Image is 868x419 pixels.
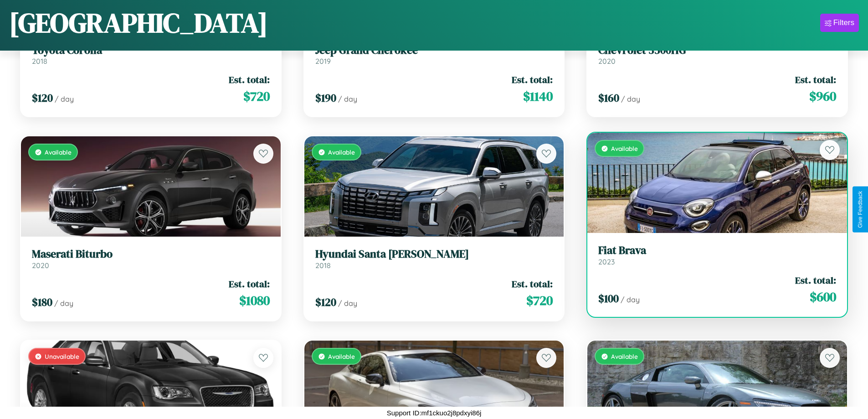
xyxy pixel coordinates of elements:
a: Maserati Biturbo2020 [32,248,270,270]
span: / day [54,299,73,308]
a: Hyundai Santa [PERSON_NAME]2018 [315,248,553,270]
span: $ 720 [526,291,553,310]
span: 2023 [598,257,615,266]
span: $ 1080 [239,291,270,310]
a: Jeep Grand Cherokee2019 [315,44,553,66]
div: Filters [833,18,854,27]
span: 2020 [32,261,49,270]
span: / day [55,94,74,103]
span: 2018 [32,57,47,66]
span: $ 100 [598,291,619,306]
h3: Fiat Brava [598,244,836,257]
span: 2018 [315,261,331,270]
span: Est. total: [795,274,836,287]
span: 2020 [598,57,616,66]
span: / day [338,299,357,308]
p: Support ID: mf1ckuo2j8pdxyi86j [387,407,482,419]
span: Est. total: [795,73,836,86]
a: Chevrolet 3500HG2020 [598,44,836,66]
span: Available [328,148,355,156]
a: Toyota Corolla2018 [32,44,270,66]
button: Filters [820,14,859,32]
span: $ 600 [810,288,836,306]
span: Available [611,352,638,360]
span: Available [328,352,355,360]
h3: Hyundai Santa [PERSON_NAME] [315,248,553,261]
span: $ 120 [315,295,336,310]
span: $ 720 [243,87,270,105]
span: / day [338,94,357,103]
span: Unavailable [45,352,79,360]
h3: Maserati Biturbo [32,248,270,261]
div: Give Feedback [857,191,863,228]
span: / day [621,94,640,103]
span: $ 180 [32,295,52,310]
span: $ 120 [32,90,53,105]
span: Est. total: [512,73,553,86]
span: Available [45,148,72,156]
span: Est. total: [512,277,553,290]
span: $ 160 [598,90,619,105]
span: / day [621,295,640,304]
span: Est. total: [229,73,270,86]
span: $ 960 [809,87,836,105]
h1: [GEOGRAPHIC_DATA] [9,4,268,41]
span: $ 190 [315,90,336,105]
a: Fiat Brava2023 [598,244,836,266]
span: Est. total: [229,277,270,290]
span: Available [611,145,638,152]
span: $ 1140 [523,87,553,105]
span: 2019 [315,57,331,66]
